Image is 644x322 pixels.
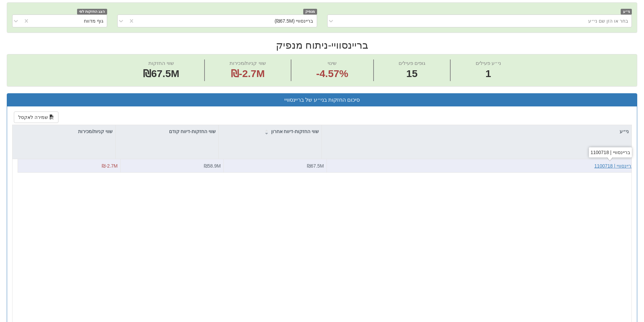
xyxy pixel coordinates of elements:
span: 1 [476,67,501,81]
span: שינוי [328,60,337,66]
span: ₪58.9M [204,163,221,169]
span: שווי קניות/מכירות [230,60,266,66]
div: בחר או הזן שם ני״ע [588,18,628,24]
span: -4.57% [316,67,348,81]
button: בריינסוויי | 1100718 [594,163,634,169]
span: ₪67.5M [143,68,179,79]
span: ₪-2.7M [102,163,118,169]
span: גופים פעילים [399,60,425,66]
span: שווי החזקות [148,60,174,66]
button: שמירה לאקסל [14,112,58,123]
div: ני״ע [322,125,631,138]
span: הצג החזקות לפי [77,9,107,15]
div: בריינסוויי | 1100718 [589,147,632,157]
div: שווי החזקות-דיווח קודם [116,125,218,138]
span: 15 [399,67,425,81]
span: ₪67.5M [307,163,324,169]
span: מנפיק [303,9,317,15]
h3: סיכום החזקות בני״ע של בריינסוויי [12,97,632,103]
span: ני״ע [621,9,632,15]
div: שווי קניות/מכירות [13,125,115,138]
div: בריינסוויי (₪67.5M) [275,18,313,24]
h2: בריינסוויי - ניתוח מנפיק [7,40,637,51]
span: ₪-2.7M [231,68,265,79]
div: גוף מדווח [84,18,103,24]
span: ני״ע פעילים [476,60,501,66]
div: שווי החזקות-דיווח אחרון [219,125,321,138]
